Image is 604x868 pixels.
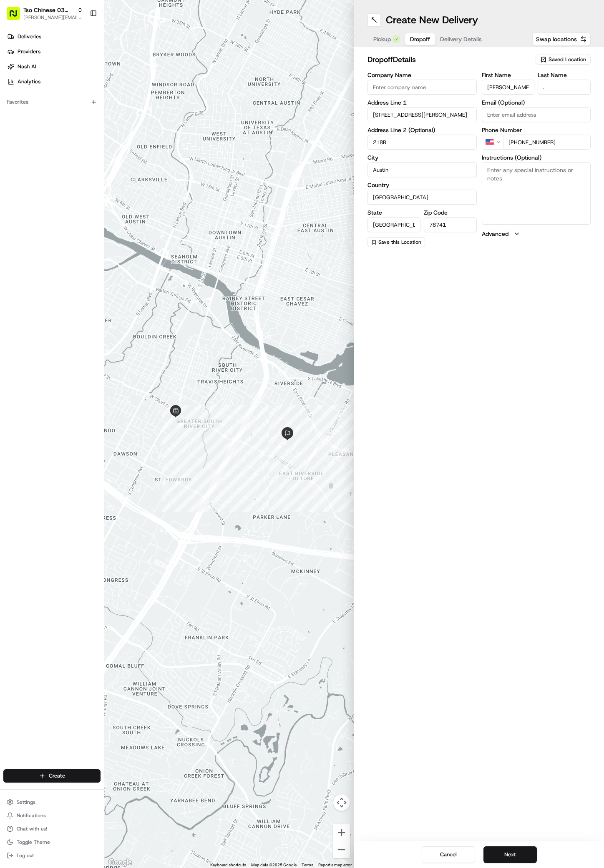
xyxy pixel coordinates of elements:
span: API Documentation [79,186,134,195]
input: Enter email address [482,107,591,122]
span: Deliveries [18,33,41,40]
button: Next [483,846,537,863]
button: Chat with us! [3,823,101,835]
label: City [367,155,477,160]
span: Saved Location [549,56,586,63]
button: Tso Chinese 03 TsoCo[PERSON_NAME][EMAIL_ADDRESS][DOMAIN_NAME] [3,3,86,23]
button: Log out [3,850,101,861]
input: Enter city [367,162,477,177]
button: Saved Location [536,54,591,65]
a: Analytics [3,75,104,88]
a: 💻API Documentation [67,183,137,198]
img: 1736555255976-a54dd68f-1ca7-489b-9aae-adbdc363a1c4 [17,152,23,159]
button: Save this Location [367,237,425,247]
button: Swap locations [532,33,591,46]
div: Past conversations [8,108,56,115]
input: Enter last name [538,80,591,95]
span: Delivery Details [440,35,482,43]
span: [PERSON_NAME] (Store Manager) [26,129,110,136]
label: Company Name [367,72,477,78]
span: Pylon [83,207,101,213]
button: Cancel [422,846,475,863]
span: Knowledge Base [17,186,64,195]
img: Nash [8,8,25,25]
input: Enter first name [482,80,535,95]
img: Antonia (Store Manager) [8,121,22,135]
input: Clear [22,54,138,63]
span: Analytics [18,78,40,85]
label: Advanced [482,230,508,238]
span: Map data ©2025 Google [251,863,297,867]
a: Deliveries [3,30,104,43]
span: • [111,129,114,136]
span: Wisdom [PERSON_NAME] [26,152,89,158]
a: Report a map error [318,863,352,867]
img: 1736555255976-a54dd68f-1ca7-489b-9aae-adbdc363a1c4 [8,80,23,95]
label: Last Name [538,72,591,78]
button: Create [3,769,101,783]
input: Enter zip code [424,217,477,232]
button: Zoom in [333,824,350,841]
span: Toggle Theme [17,839,50,845]
button: See all [129,107,152,117]
img: Google [106,857,134,868]
label: First Name [482,72,535,78]
div: 📗 [8,187,15,194]
input: Enter company name [367,80,477,95]
span: Notifications [17,812,46,819]
button: Notifications [3,810,101,821]
label: Zip Code [424,210,477,215]
div: We're available if you need us! [38,88,115,95]
h1: Create New Delivery [386,13,478,27]
img: Wisdom Oko [8,144,22,160]
a: Providers [3,45,104,58]
label: Address Line 1 [367,100,477,105]
button: Tso Chinese 03 TsoCo [23,6,74,14]
span: Nash AI [18,63,36,70]
span: [DATE] [95,152,112,158]
button: Toggle Theme [3,836,101,848]
button: [PERSON_NAME][EMAIL_ADDRESS][DOMAIN_NAME] [23,14,83,21]
a: Open this area in Google Maps (opens a new window) [106,857,134,868]
span: Providers [18,48,40,55]
label: Phone Number [482,127,591,133]
label: Email (Optional) [482,100,591,105]
button: Map camera controls [333,794,350,811]
input: Enter phone number [503,135,591,150]
span: [DATE] [116,129,133,136]
span: • [91,152,93,158]
span: Dropoff [410,35,430,43]
span: Pickup [373,35,391,43]
label: Country [367,182,477,188]
input: Apartment, suite, unit, etc. [367,135,477,150]
span: Chat with us! [17,825,47,832]
div: 💻 [70,187,77,194]
input: Enter state [367,217,420,232]
label: Address Line 2 (Optional) [367,127,477,133]
input: Enter address [367,107,477,122]
label: Instructions (Optional) [482,155,591,160]
p: Welcome 👋 [8,33,152,47]
button: Zoom out [333,841,350,858]
button: Keyboard shortcuts [210,862,246,868]
span: Log out [17,852,34,859]
button: Start new chat [142,82,152,92]
label: State [367,210,420,215]
a: 📗Knowledge Base [5,183,67,198]
span: Settings [17,799,35,805]
span: Save this Location [378,239,421,245]
span: Swap locations [536,35,577,43]
a: Powered byPylon [59,206,101,213]
input: Enter country [367,190,477,205]
button: Settings [3,796,101,808]
span: Create [49,772,65,780]
h2: dropoff Details [367,54,531,65]
img: 8571987876998_91fb9ceb93ad5c398215_72.jpg [18,80,33,95]
div: Favorites [3,95,101,109]
a: Nash AI [3,60,104,73]
a: Terms [302,863,313,867]
div: Start new chat [38,80,137,88]
button: Advanced [482,230,591,238]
